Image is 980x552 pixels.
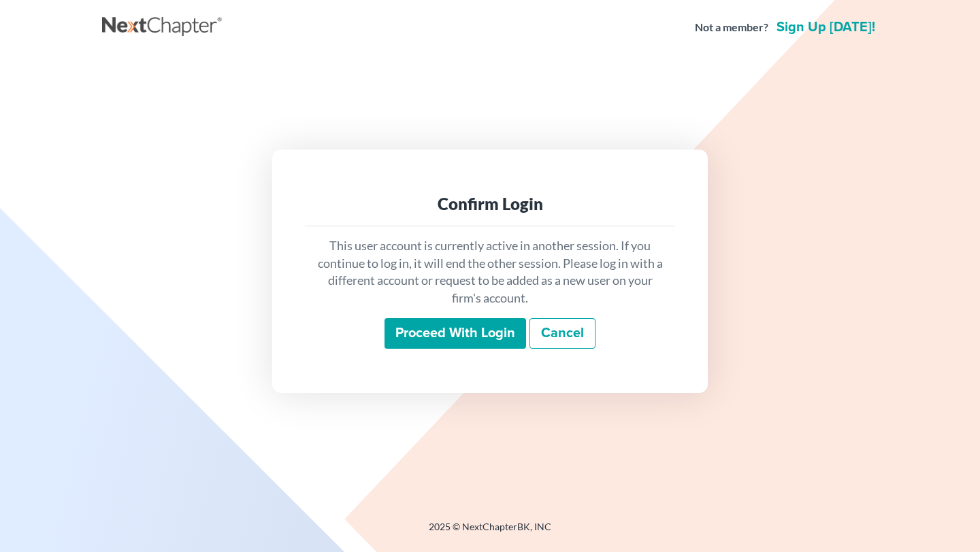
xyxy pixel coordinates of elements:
[774,20,878,34] a: Sign up [DATE]!
[316,193,664,215] div: Confirm Login
[529,318,595,349] a: Cancel
[316,237,664,307] p: This user account is currently active in another session. If you continue to log in, it will end ...
[695,20,768,35] strong: Not a member?
[385,318,526,349] input: Proceed with login
[102,520,878,545] div: 2025 © NextChapterBK, INC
